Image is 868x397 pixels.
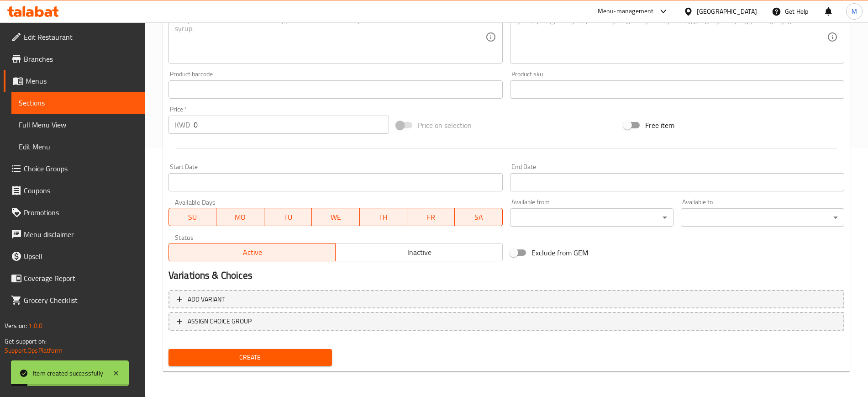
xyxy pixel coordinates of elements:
span: Grocery Checklist [24,295,137,306]
span: Free item [645,120,674,131]
span: Menus [26,75,137,86]
span: TU [268,211,308,224]
input: Please enter price [194,116,389,134]
span: 1.0.0 [28,320,42,332]
a: Full Menu View [11,114,145,136]
span: Create [176,352,325,363]
a: Menus [4,70,145,92]
span: WE [316,211,356,224]
span: ASSIGN CHOICE GROUP [188,316,252,327]
button: TH [360,208,407,226]
span: Choice Groups [24,163,137,174]
a: Sections [11,92,145,114]
button: SA [455,208,502,226]
span: FR [411,211,451,224]
a: Coverage Report [4,267,145,289]
span: Add variant [188,294,225,305]
div: ​ [681,208,844,227]
span: Promotions [24,207,137,218]
a: Edit Menu [11,136,145,158]
button: WE [312,208,359,226]
button: Active [168,243,336,261]
button: Inactive [335,243,503,261]
a: Menu disclaimer [4,223,145,245]
button: MO [216,208,264,226]
span: TH [363,211,404,224]
span: Exclude from GEM [531,247,588,258]
div: [GEOGRAPHIC_DATA] [697,6,757,16]
span: SA [458,211,499,224]
div: Item created successfully [33,368,103,378]
a: Branches [4,48,145,70]
span: Get support on: [5,335,47,347]
div: ​ [510,208,673,227]
a: Coupons [4,180,145,201]
span: MO [220,211,260,224]
span: Upsell [24,251,137,262]
a: Grocery Checklist [4,289,145,311]
span: Version: [5,320,27,332]
p: KWD [175,119,190,130]
button: ASSIGN CHOICE GROUP [168,312,844,331]
button: SU [168,208,216,226]
span: Full Menu View [19,119,137,130]
span: Active [173,246,332,259]
input: Please enter product sku [510,80,844,99]
a: Choice Groups [4,158,145,180]
span: Coupons [24,185,137,196]
button: FR [407,208,455,226]
span: M [852,6,857,16]
span: Inactive [339,246,499,259]
span: Price on selection [418,120,472,131]
span: Menu disclaimer [24,229,137,240]
span: Edit Restaurant [24,32,137,42]
span: Edit Menu [19,141,137,152]
button: TU [264,208,312,226]
span: Sections [19,97,137,108]
h2: Variations & Choices [168,269,844,282]
span: SU [173,211,213,224]
div: Menu-management [598,6,654,17]
span: Coverage Report [24,273,137,284]
button: Create [168,349,332,366]
a: Edit Restaurant [4,26,145,48]
button: Add variant [168,290,844,309]
a: Upsell [4,245,145,267]
a: Promotions [4,201,145,223]
input: Please enter product barcode [168,80,503,99]
span: Branches [24,53,137,64]
a: Support.OpsPlatform [5,344,63,356]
